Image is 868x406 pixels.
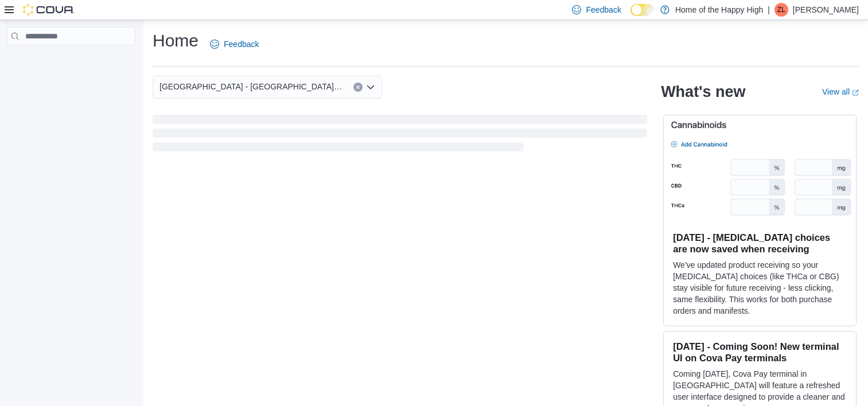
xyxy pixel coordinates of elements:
[205,33,263,56] a: Feedback
[366,83,375,92] button: Open list of options
[159,80,342,93] span: [GEOGRAPHIC_DATA] - [GEOGRAPHIC_DATA] - Pop's Cannabis
[822,87,859,96] a: View allExternal link
[673,259,847,317] p: We've updated product receiving so your [MEDICAL_DATA] choices (like THCa or CBG) stay visible fo...
[153,29,198,52] h1: Home
[224,38,259,50] span: Feedback
[673,341,847,364] h3: [DATE] - Coming Soon! New terminal UI on Cova Pay terminals
[586,4,621,15] span: Feedback
[153,117,647,154] span: Loading
[774,3,788,17] div: Zoe Loney
[661,83,745,101] h2: What's new
[675,3,763,17] p: Home of the Happy High
[7,48,135,75] nav: Complex example
[673,232,847,255] h3: [DATE] - [MEDICAL_DATA] choices are now saved when receiving
[768,3,770,17] p: |
[23,4,75,15] img: Cova
[793,3,859,17] p: [PERSON_NAME]
[852,89,859,96] svg: External link
[777,3,785,17] span: ZL
[353,83,363,92] button: Clear input
[630,4,655,16] input: Dark Mode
